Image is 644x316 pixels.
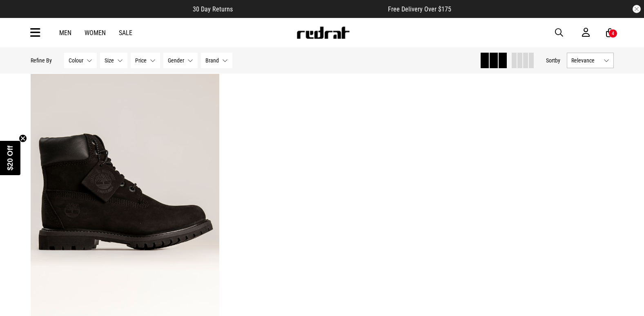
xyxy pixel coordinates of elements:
[19,134,27,142] button: Close teaser
[296,27,350,39] img: Redrat logo
[59,29,71,37] a: Men
[612,31,614,36] div: 4
[31,57,52,64] p: Refine By
[388,5,451,13] span: Free Delivery Over $175
[163,53,198,68] button: Gender
[201,53,232,68] button: Brand
[7,3,31,28] button: Open LiveChat chat widget
[6,145,14,170] span: $20 Off
[546,56,560,65] button: Sortby
[606,29,614,37] a: 4
[119,29,132,37] a: Sale
[105,57,114,64] span: Size
[193,5,233,13] span: 30 Day Returns
[131,53,160,68] button: Price
[100,53,127,68] button: Size
[168,57,184,64] span: Gender
[85,29,106,37] a: Women
[64,53,97,68] button: Colour
[567,53,614,68] button: Relevance
[69,57,83,64] span: Colour
[555,57,560,64] span: by
[571,57,600,64] span: Relevance
[249,5,372,13] iframe: Customer reviews powered by Trustpilot
[205,57,219,64] span: Brand
[135,57,147,64] span: Price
